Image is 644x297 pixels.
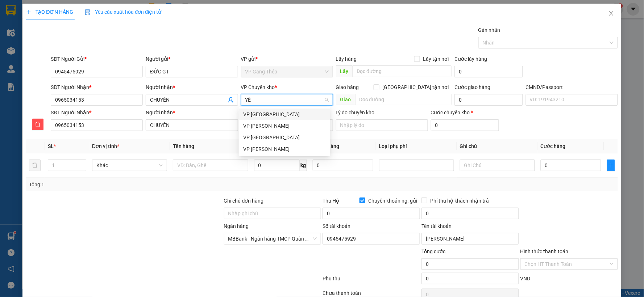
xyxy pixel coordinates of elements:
label: Lý do chuyển kho [336,110,375,115]
button: delete [32,119,43,130]
input: 0 [313,160,373,171]
span: Yêu cầu xuất hóa đơn điện tử [85,9,161,15]
div: SĐT Người Nhận [51,109,143,116]
th: Loại phụ phí [376,139,457,153]
span: TẠO ĐƠN HÀNG [26,9,73,15]
div: VP Yên Bình [239,109,330,120]
div: VP [PERSON_NAME] [243,145,326,153]
span: Lấy [336,65,353,77]
div: Cước chuyển kho [431,109,499,116]
span: Decrease Value [78,165,86,171]
span: Thu Hộ [323,198,339,204]
span: Đơn vị tính [92,143,119,149]
span: VP Gang Thép [245,66,329,77]
div: VP [GEOGRAPHIC_DATA] [243,110,326,118]
div: VP Vĩnh Yên [239,132,330,143]
div: VP [PERSON_NAME] [243,122,326,130]
span: plus [607,162,615,168]
div: VP Nguyễn Trãi [239,120,330,132]
label: Tên tài khoản [421,223,452,229]
div: VP gửi [241,55,333,63]
label: Hình thức thanh toán [520,249,569,254]
button: delete [29,160,41,171]
span: Khác [96,160,163,171]
label: Ghi chú đơn hàng [224,198,264,204]
input: Số tài khoản [323,233,420,245]
input: Cước lấy hàng [454,66,523,77]
span: MBBank - Ngân hàng TMCP Quân đội [228,233,317,244]
label: Ngân hàng [224,223,249,229]
span: close [608,10,614,16]
input: SĐT người nhận [51,119,143,131]
div: Người nhận [146,109,238,116]
span: down [80,166,84,170]
input: VD: Bàn, Ghế [173,160,248,171]
button: plus [607,160,615,171]
span: VND [520,276,531,281]
span: Lấy tận nơi [420,55,452,63]
div: Tổng: 1 [29,181,249,188]
b: GỬI : VP [PERSON_NAME] [9,49,126,61]
div: SĐT Người Gửi [51,55,143,63]
input: Tên người nhận [146,119,238,131]
span: [GEOGRAPHIC_DATA] tận nơi [379,83,452,91]
span: up [80,161,84,165]
label: Cước lấy hàng [454,56,487,62]
span: kg [300,160,307,171]
span: user-add [228,97,234,103]
div: Phụ thu [322,275,421,287]
input: Ghi chú đơn hàng [224,208,321,219]
th: Ghi chú [457,139,538,153]
span: VP Chuyển kho [241,84,275,90]
span: Tên hàng [173,143,194,149]
button: Close [601,4,622,24]
div: Người nhận [146,83,238,91]
span: Cước hàng [541,143,566,149]
img: logo.jpg [9,9,63,45]
div: Người gửi [146,55,238,63]
span: SL [48,143,54,149]
div: CMND/Passport [526,83,618,91]
input: Ghi Chú [460,160,535,171]
input: Dọc đường [353,65,452,77]
label: Số tài khoản [323,223,350,229]
div: SĐT Người Nhận [51,83,143,91]
input: Lý do chuyển kho [336,119,428,131]
label: Gán nhãn [478,27,500,33]
img: icon [85,9,91,15]
input: Cước giao hàng [454,94,523,106]
span: Giao [336,94,355,105]
span: Giao hàng [336,84,359,90]
label: Cước giao hàng [454,84,490,90]
li: 271 - [PERSON_NAME] - [GEOGRAPHIC_DATA] - [GEOGRAPHIC_DATA] [68,18,303,27]
span: Lấy hàng [336,56,357,62]
span: Chuyển khoản ng. gửi [365,197,420,205]
input: Dọc đường [355,94,452,105]
span: delete [32,122,43,127]
span: plus [26,9,31,14]
div: VP [GEOGRAPHIC_DATA] [243,133,326,141]
input: Tên tài khoản [421,233,519,245]
span: Tổng cước [421,249,445,254]
span: Increase Value [78,160,86,165]
span: Phí thu hộ khách nhận trả [427,197,492,205]
div: VP Nguyễn Văn Cừ [239,143,330,155]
